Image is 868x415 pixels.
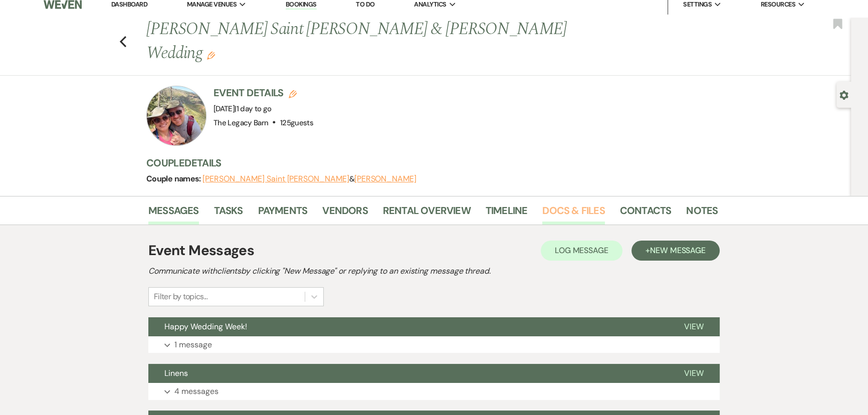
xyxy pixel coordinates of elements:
[322,202,367,225] a: Vendors
[668,317,720,336] button: View
[146,173,202,184] span: Couple names:
[148,240,254,261] h1: Event Messages
[237,104,272,114] span: 1 day to go
[486,202,528,225] a: Timeline
[668,364,720,383] button: View
[280,118,313,128] span: 125 guests
[148,336,720,353] button: 1 message
[542,202,604,225] a: Docs & Files
[541,241,622,261] button: Log Message
[631,241,720,261] button: +New Message
[207,51,215,60] button: Edit
[202,174,416,184] span: &
[213,118,268,128] span: The Legacy Barn
[555,245,608,256] span: Log Message
[213,86,313,100] h3: Event Details
[146,18,595,65] h1: [PERSON_NAME] Saint [PERSON_NAME] & [PERSON_NAME] Wedding
[148,364,668,383] button: Linens
[214,202,243,225] a: Tasks
[174,385,219,398] p: 4 messages
[684,368,704,378] span: View
[148,265,720,277] h2: Communicate with clients by clicking "New Message" or replying to an existing message thread.
[383,202,471,225] a: Rental Overview
[164,368,188,378] span: Linens
[202,175,349,183] button: [PERSON_NAME] Saint [PERSON_NAME]
[650,245,706,256] span: New Message
[174,338,212,351] p: 1 message
[148,202,199,225] a: Messages
[258,202,308,225] a: Payments
[354,175,416,183] button: [PERSON_NAME]
[164,321,247,332] span: Happy Wedding Week!
[684,321,704,332] span: View
[686,202,718,225] a: Notes
[213,104,272,114] span: [DATE]
[148,317,668,336] button: Happy Wedding Week!
[839,90,848,99] button: Open lead details
[620,202,672,225] a: Contacts
[146,156,708,170] h3: Couple Details
[154,291,207,303] div: Filter by topics...
[148,383,720,400] button: 4 messages
[235,104,271,114] span: |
